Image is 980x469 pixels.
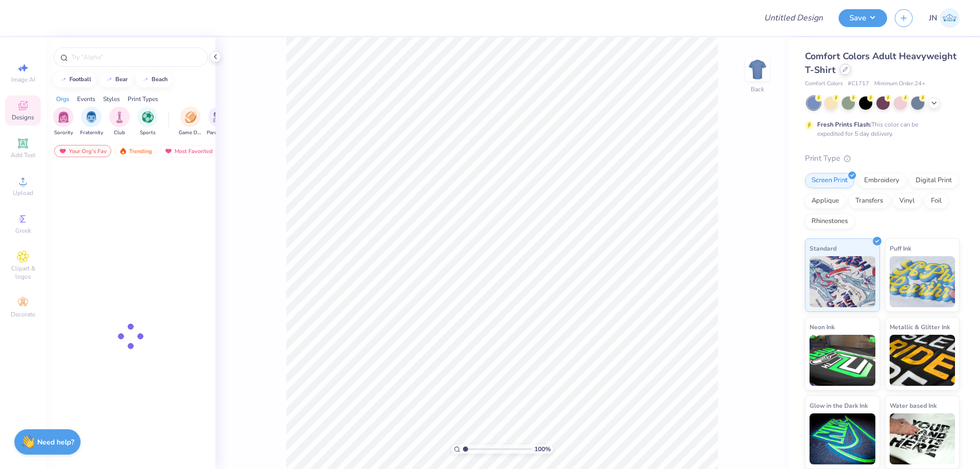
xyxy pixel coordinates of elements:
div: filter for Sorority [53,107,73,137]
span: Standard [810,243,837,254]
span: Designs [12,113,34,121]
span: Parent's Weekend [207,129,230,137]
div: filter for Fraternity [80,107,103,137]
strong: Need help? [37,437,74,447]
span: Add Text [11,151,35,159]
div: Events [77,94,95,104]
img: Club Image [114,111,125,123]
div: filter for Parent's Weekend [207,107,230,137]
div: Your Org's Fav [54,145,111,157]
div: Rhinestones [805,214,854,229]
input: Try "Alpha" [70,52,201,62]
div: This color can be expedited for 5 day delivery. [817,120,943,138]
span: Neon Ink [810,322,835,332]
span: Comfort Colors Adult Heavyweight T-Shirt [805,50,957,76]
button: filter button [53,107,73,137]
span: # C1717 [848,80,869,88]
img: most_fav.gif [59,147,67,155]
div: football [69,77,91,82]
div: Most Favorited [160,145,217,157]
img: Water based Ink [890,413,955,464]
div: Screen Print [805,173,854,188]
div: Styles [103,94,120,104]
img: Fraternity Image [86,111,97,123]
div: Print Type [805,153,960,164]
span: Decorate [11,310,35,318]
img: Game Day Image [185,111,197,123]
div: filter for Club [109,107,130,137]
img: Puff Ink [890,256,955,307]
div: Foil [924,193,948,209]
div: filter for Sports [137,107,158,137]
span: Image AI [11,76,35,84]
div: Print Types [128,94,158,104]
button: football [54,72,96,87]
button: Save [839,9,887,27]
div: beach [152,77,168,82]
div: Transfers [849,193,890,209]
img: Back [747,59,768,80]
img: trend_line.gif [105,77,113,83]
div: Vinyl [893,193,921,209]
a: JN [929,8,960,28]
div: Orgs [56,94,69,104]
strong: Fresh Prints Flash: [817,120,871,129]
button: filter button [207,107,230,137]
input: Untitled Design [756,8,831,28]
div: Back [751,85,764,94]
button: filter button [80,107,103,137]
button: filter button [179,107,202,137]
img: trend_line.gif [59,77,67,83]
div: Applique [805,193,846,209]
button: bear [100,72,132,87]
button: filter button [109,107,130,137]
span: Upload [13,189,33,197]
img: Sorority Image [58,111,69,123]
span: Puff Ink [890,243,911,254]
img: Standard [810,256,875,307]
img: Neon Ink [810,335,875,386]
span: Water based Ink [890,400,937,411]
img: Glow in the Dark Ink [810,413,875,464]
div: Digital Print [909,173,959,188]
span: Glow in the Dark Ink [810,400,868,411]
button: beach [136,72,173,87]
span: Fraternity [80,129,103,137]
span: Metallic & Glitter Ink [890,322,950,332]
span: Club [114,129,125,137]
span: Sports [140,129,156,137]
img: Sports Image [142,111,154,123]
span: Comfort Colors [805,80,843,88]
img: Metallic & Glitter Ink [890,335,955,386]
span: Greek [15,227,31,235]
img: trending.gif [119,147,127,155]
div: filter for Game Day [179,107,202,137]
span: Game Day [179,129,202,137]
span: Clipart & logos [5,264,41,281]
span: JN [929,12,937,24]
span: Minimum Order: 24 + [874,80,925,88]
img: Parent's Weekend Image [213,111,225,123]
div: Embroidery [857,173,906,188]
div: bear [115,77,128,82]
button: filter button [137,107,158,137]
span: Sorority [54,129,73,137]
img: Jacky Noya [940,8,960,28]
div: Trending [114,145,157,157]
img: trend_line.gif [141,77,150,83]
img: most_fav.gif [164,147,173,155]
span: 100 % [534,445,551,454]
